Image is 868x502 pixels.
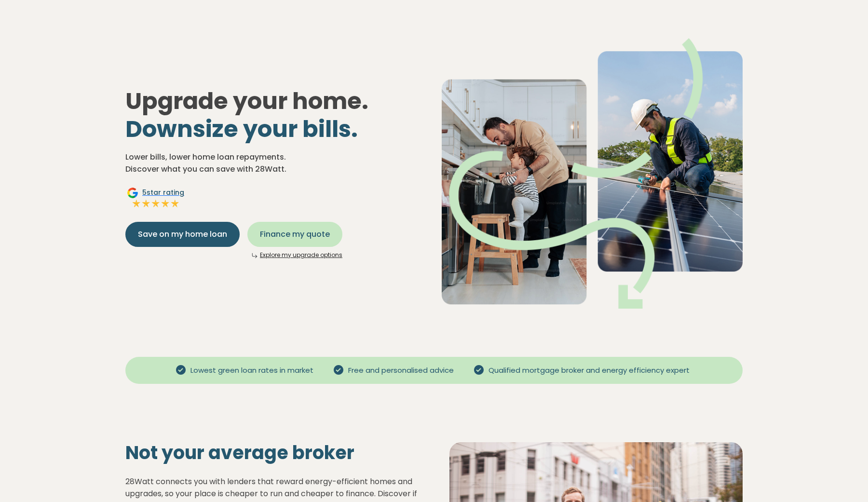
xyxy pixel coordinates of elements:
span: 5 star rating [142,188,184,198]
h1: Upgrade your home. [125,87,426,143]
img: Full star [132,199,141,208]
img: Full star [170,199,180,208]
a: Explore my upgrade options [260,251,342,259]
span: Free and personalised advice [344,365,458,376]
span: Qualified mortgage broker and energy efficiency expert [485,365,693,376]
span: Finance my quote [260,229,330,240]
img: Google [127,187,138,199]
button: Save on my home loan [125,222,240,247]
img: Dad helping toddler [442,38,743,309]
img: Full star [151,199,161,208]
span: Downsize your bills. [125,113,358,145]
button: Finance my quote [247,222,342,247]
iframe: Chat Widget [820,456,868,502]
p: Lower bills, lower home loan repayments. Discover what you can save with 28Watt. [125,151,426,176]
img: Full star [141,199,151,208]
h2: Not your average broker [125,442,419,464]
a: Google5star ratingFull starFull starFull starFull starFull star [125,187,186,210]
span: Lowest green loan rates in market [187,365,317,376]
span: Save on my home loan [138,229,227,240]
img: Full star [161,199,170,208]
